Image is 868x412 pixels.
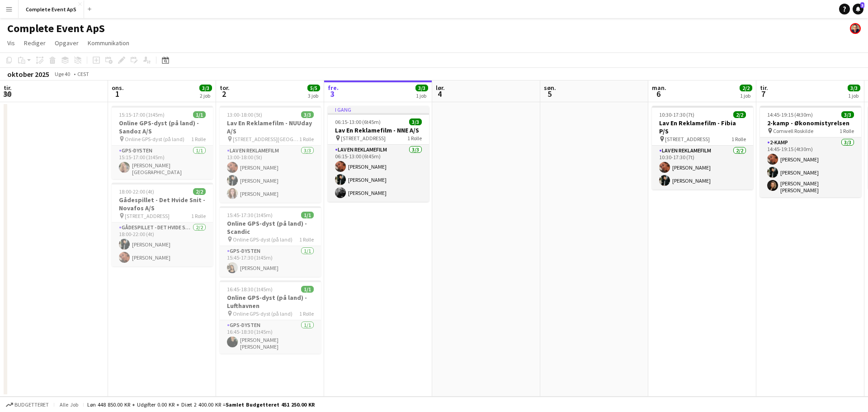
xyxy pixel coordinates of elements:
span: Samlet budgetteret 451 250.00 KR [226,401,315,408]
span: Uge 40 [51,71,74,77]
span: 1/1 [301,286,314,293]
a: Rediger [20,37,49,49]
div: 2 job [200,92,212,99]
div: 1 job [740,92,752,99]
span: Budgetteret [14,402,49,408]
div: 3 job [308,92,320,99]
span: 3/3 [841,111,854,118]
span: Opgaver [55,39,79,47]
span: 1 Rolle [191,136,206,142]
span: 1 [110,89,124,99]
div: I gang06:15-13:00 (6t45m)3/3Lav En Reklamefilm - NNE A/S [STREET_ADDRESS]1 RolleLav En Reklamefil... [328,106,429,202]
span: 2/2 [193,188,206,195]
app-card-role: GPS-dysten1/116:45-18:30 (1t45m)[PERSON_NAME] [PERSON_NAME] [220,320,321,354]
a: Vis [4,37,19,49]
span: 1 Rolle [191,213,206,219]
span: 15:15-17:00 (1t45m) [119,111,165,118]
span: lør. [436,84,445,92]
h3: Online GPS-dyst (på land) - Sandoz A/S [112,119,213,135]
h3: Lav En Reklamefilm - NNE A/S [328,126,429,134]
span: 16:45-18:30 (1t45m) [227,286,273,293]
span: 2/2 [740,85,752,91]
app-job-card: 14:45-19:15 (4t30m)3/32-kamp - Økonomistyrelsen Comwell Roskilde1 Rolle2-kamp3/314:45-19:15 (4t30... [760,106,861,197]
app-card-role: 2-kamp3/314:45-19:15 (4t30m)[PERSON_NAME][PERSON_NAME][PERSON_NAME] [PERSON_NAME] [760,137,861,197]
span: 13:00-18:00 (5t) [227,111,262,118]
span: 18:00-22:00 (4t) [119,188,154,195]
span: 30 [2,89,12,99]
span: [STREET_ADDRESS] [341,135,386,142]
span: 1 Rolle [407,135,422,142]
span: 15:45-17:30 (1t45m) [227,212,273,218]
span: tir. [4,84,12,92]
span: Kommunikation [88,39,129,47]
app-card-role: GPS-dysten1/115:45-17:30 (1t45m)[PERSON_NAME] [220,246,321,277]
span: man. [652,84,666,92]
h3: Lav En Reklamefilm - NUUday A/S [220,119,321,135]
div: Løn 448 850.00 KR + Udgifter 0.00 KR + Diæt 2 400.00 KR = [87,401,315,408]
a: Opgaver [51,37,82,49]
app-job-card: 16:45-18:30 (1t45m)1/1Online GPS-dyst (på land) - Lufthavnen Online GPS-dyst (på land)1 RolleGPS-... [220,280,321,354]
span: 1/1 [193,111,206,118]
span: fre. [328,84,339,92]
span: 2/2 [733,111,746,118]
span: Online GPS-dyst (på land) [233,236,292,243]
span: 3/3 [301,111,314,118]
span: 3/3 [199,85,212,91]
span: 5 [542,89,556,99]
span: 1 Rolle [840,128,854,134]
span: [STREET_ADDRESS][GEOGRAPHIC_DATA] [233,136,299,142]
span: 3 [326,89,339,99]
div: 1 job [416,92,428,99]
span: 06:15-13:00 (6t45m) [335,118,381,125]
button: Budgetteret [5,400,50,410]
span: Rediger [24,39,46,47]
span: 4 [434,89,445,99]
h3: 2-kamp - Økonomistyrelsen [760,119,861,127]
button: Complete Event ApS [19,0,84,18]
app-job-card: 15:45-17:30 (1t45m)1/1Online GPS-dyst (på land) - Scandic Online GPS-dyst (på land)1 RolleGPS-dys... [220,206,321,277]
app-card-role: Lav En Reklamefilm2/210:30-17:30 (7t)[PERSON_NAME][PERSON_NAME] [652,146,753,189]
span: 1 Rolle [731,136,746,142]
div: oktober 2025 [7,70,49,79]
span: 1 Rolle [299,310,314,317]
app-card-role: Lav En Reklamefilm3/313:00-18:00 (5t)[PERSON_NAME][PERSON_NAME][PERSON_NAME] [220,146,321,203]
div: CEST [77,71,89,77]
h3: Gådespillet - Det Hvide Snit - Novafos A/S [112,196,213,212]
span: Online GPS-dyst (på land) [233,310,292,317]
span: søn. [544,84,556,92]
app-job-card: 18:00-22:00 (4t)2/2Gådespillet - Det Hvide Snit - Novafos A/S [STREET_ADDRESS]1 RolleGådespillet ... [112,183,213,266]
span: Alle job [58,401,80,408]
span: 3 [860,2,864,8]
span: 10:30-17:30 (7t) [659,111,694,118]
app-job-card: 10:30-17:30 (7t)2/2Lav En Reklamefilm - Fibia P/S [STREET_ADDRESS]1 RolleLav En Reklamefilm2/210:... [652,106,753,189]
span: Vis [7,39,15,47]
span: Online GPS-dyst (på land) [125,136,184,142]
a: 3 [853,4,863,14]
h3: Online GPS-dyst (på land) - Scandic [220,219,321,236]
span: [STREET_ADDRESS] [125,213,170,219]
span: 1 Rolle [299,136,314,142]
span: tir. [760,84,768,92]
span: 1/1 [301,212,314,218]
span: 3/3 [409,118,422,125]
span: 5/5 [307,85,320,91]
h3: Lav En Reklamefilm - Fibia P/S [652,119,753,135]
span: 1 Rolle [299,236,314,243]
h1: Complete Event ApS [7,22,105,35]
span: ons. [112,84,124,92]
div: 1 job [848,92,860,99]
app-job-card: 15:15-17:00 (1t45m)1/1Online GPS-dyst (på land) - Sandoz A/S Online GPS-dyst (på land)1 RolleGPS-... [112,106,213,179]
h3: Online GPS-dyst (på land) - Lufthavnen [220,294,321,310]
span: 14:45-19:15 (4t30m) [767,111,813,118]
app-job-card: 13:00-18:00 (5t)3/3Lav En Reklamefilm - NUUday A/S [STREET_ADDRESS][GEOGRAPHIC_DATA]1 RolleLav En... [220,106,321,203]
app-user-avatar: Christian Brøckner [850,23,861,34]
span: 2 [218,89,230,99]
span: Comwell Roskilde [773,128,813,134]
